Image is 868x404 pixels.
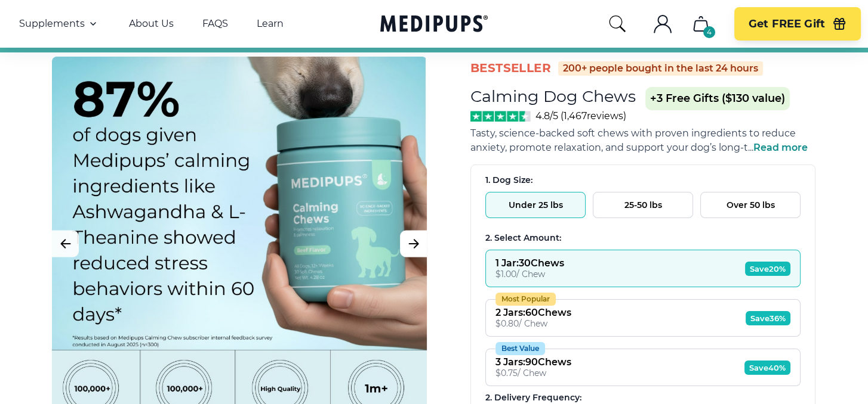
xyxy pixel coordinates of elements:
span: Supplements [19,18,85,30]
button: Supplements [19,17,100,31]
button: search [608,14,627,33]
span: Get FREE Gift [749,17,825,31]
div: 4 [703,26,715,38]
a: About Us [129,18,174,30]
div: 1. Dog Size: [485,175,801,186]
span: +3 Free Gifts ($130 value) [645,87,790,110]
div: 2. Select Amount: [485,232,801,244]
button: Next Image [400,231,427,257]
div: $ 0.75 / Chew [495,368,571,378]
h1: Calming Dog Chews [470,86,636,106]
button: Over 50 lbs [700,192,801,218]
button: 25-50 lbs [593,192,693,218]
span: 2 . Delivery Frequency: [485,392,581,403]
div: $ 1.00 / Chew [495,269,564,279]
span: BestSeller [470,60,551,76]
button: 1 Jar:30Chews$1.00/ ChewSave20% [485,250,801,287]
span: Save 40% [744,361,790,375]
span: Tasty, science-backed soft chews with proven ingredients to reduce [470,128,796,139]
a: Medipups [380,13,488,37]
button: cart [687,10,715,38]
button: account [648,10,677,38]
div: $ 0.80 / Chew [495,318,571,329]
a: Learn [257,18,284,30]
span: anxiety, promote relaxation, and support your dog’s long-t [470,142,748,153]
a: FAQS [202,18,228,30]
button: Best Value3 Jars:90Chews$0.75/ ChewSave40% [485,349,801,386]
span: Read more [753,142,808,153]
div: 1 Jar : 30 Chews [495,257,564,269]
span: Save 36% [746,311,790,325]
button: Previous Image [52,231,79,257]
button: Get FREE Gift [734,7,861,41]
div: 200+ people bought in the last 24 hours [558,61,763,76]
button: Most Popular2 Jars:60Chews$0.80/ ChewSave36% [485,299,801,337]
span: Save 20% [745,262,790,276]
button: Under 25 lbs [485,192,586,218]
span: 4.8/5 ( 1,467 reviews) [535,110,626,122]
div: 3 Jars : 90 Chews [495,356,571,368]
div: 2 Jars : 60 Chews [495,307,571,318]
img: Stars - 4.8 [470,111,531,122]
div: Best Value [495,342,545,355]
div: Most Popular [495,293,556,306]
span: ... [748,142,808,153]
